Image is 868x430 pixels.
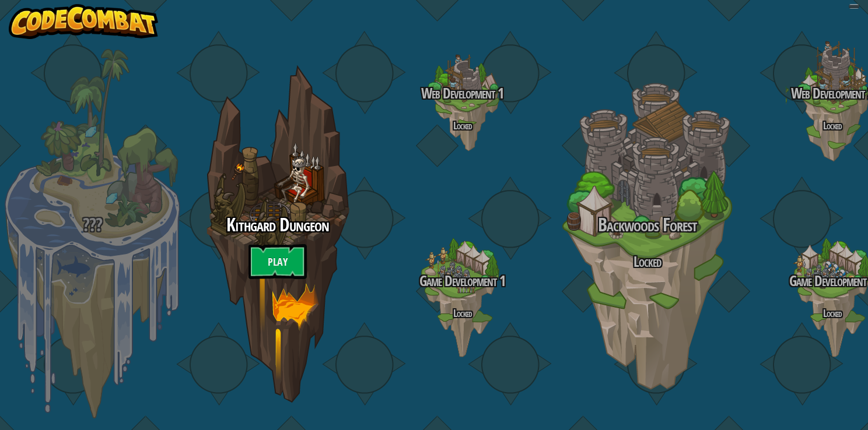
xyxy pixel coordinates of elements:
[421,83,503,103] span: Web Development 1
[370,308,555,319] h4: Locked
[370,120,555,131] h4: Locked
[9,4,158,39] img: CodeCombat - Learn how to code by playing a game
[598,212,697,237] span: Backwoods Forest
[849,4,859,9] button: Adjust volume
[419,271,505,291] span: Game Development 1
[555,254,740,270] h3: Locked
[226,212,329,237] span: Kithgard Dungeon
[249,244,307,279] a: Play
